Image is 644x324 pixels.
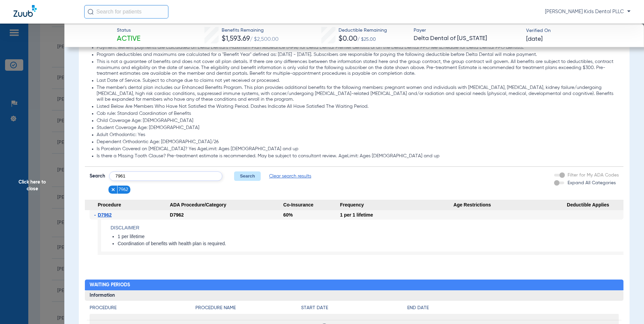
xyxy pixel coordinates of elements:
[170,210,283,220] div: D7962
[118,241,623,247] li: Coordination of benefits with health plan is required.
[283,210,340,220] div: 60%
[111,187,116,192] img: x.svg
[97,125,619,131] li: Student Coverage Age: [DEMOGRAPHIC_DATA]
[97,146,619,152] li: Is Porcelain Covered on [MEDICAL_DATA]? Yes AgeLimit: Ages [DEMOGRAPHIC_DATA] and up
[97,104,619,110] li: Listed Below Are Members Who Have Not Satisfied the Waiting Period. Dashes Indicate All Have Sati...
[566,172,619,179] label: Filter for My ADA Codes
[407,304,619,312] h4: End Date
[195,304,301,312] h4: Procedure Name
[97,139,619,145] li: Dependent Orthodontic Age: [DEMOGRAPHIC_DATA]/26
[97,118,619,124] li: Child Coverage Age: [DEMOGRAPHIC_DATA]
[94,210,98,220] span: -
[568,181,616,185] span: Expand All Categories
[269,173,311,180] span: Clear search results
[357,37,376,42] span: / $25.00
[526,35,543,43] span: [DATE]
[610,292,644,324] iframe: Chat Widget
[301,304,407,312] h4: Start Date
[97,85,619,103] li: The member's dental plan includes our Enhanced Benefits Program. This plan provides additional be...
[97,59,619,77] li: This is not a guarantee of benefits and does not cover all plan details. If there are any differe...
[234,171,261,181] button: Search
[119,186,128,193] span: 7962
[90,173,105,180] span: Search
[85,290,624,301] h3: Information
[13,5,37,17] img: Zuub Logo
[97,45,619,51] li: Payment: Benefit payments are calculated on Delta Dental's Maximum Plan Allowance (MPA) for Delta...
[85,200,170,210] span: Procedure
[90,304,195,312] h4: Procedure
[339,27,387,34] span: Deductible Remaining
[340,210,453,220] div: 1 per 1 lifetime
[117,27,140,34] span: Status
[339,35,357,42] span: $0.00
[88,9,94,15] img: Search Icon
[222,35,250,42] span: $1,593.69
[414,27,520,34] span: Payer
[97,153,619,159] li: Is there a Missing Tooth Clause? Pre-treatment estimate is recommended. May be subject to consult...
[84,5,168,19] input: Search for patients
[414,34,520,43] span: Delta Dental of [US_STATE]
[97,132,619,138] li: Adult Orthodontic: Yes
[98,212,111,218] span: D7962
[222,27,279,34] span: Benefits Remaining
[340,200,453,210] span: Frequency
[453,200,567,210] span: Age Restrictions
[118,234,623,240] li: 1 per lifetime
[109,171,222,181] input: Search by ADA code or keyword…
[567,200,623,210] span: Deductible Applies
[526,27,633,34] span: Verified On
[97,52,619,58] li: Program deductibles and maximums are calculated for a "Benefit Year" defined as: [DATE] - [DATE]....
[90,304,195,314] app-breakdown-title: Procedure
[110,224,623,231] h4: Disclaimer
[195,304,301,314] app-breakdown-title: Procedure Name
[545,8,631,15] span: [PERSON_NAME] Kids Dental PLLC
[97,78,619,84] li: Last Date of Service. Subject to change due to claims not yet received or processed.
[170,200,283,210] span: ADA Procedure/Category
[85,280,624,290] h2: Waiting Periods
[407,304,619,314] app-breakdown-title: End Date
[283,200,340,210] span: Co-Insurance
[301,304,407,314] app-breakdown-title: Start Date
[97,111,619,117] li: Cob rule: Standard Coordination of Benefits
[117,34,140,44] span: Active
[250,37,279,42] span: / $2,500.00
